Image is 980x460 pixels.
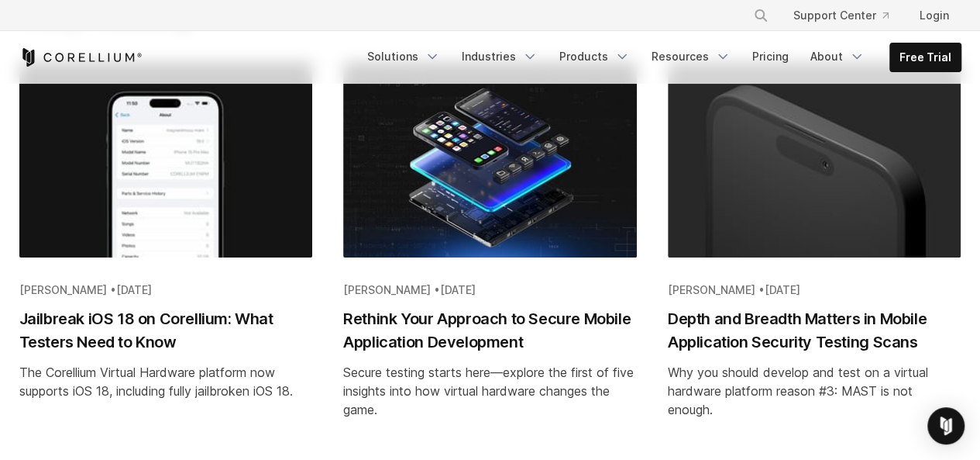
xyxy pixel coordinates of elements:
a: Login [907,2,961,29]
a: Blog post summary: Jailbreak iOS 18 on Corellium: What Testers Need to Know [4,62,328,438]
span: [DATE] [116,283,152,296]
a: Corellium Home [19,48,143,67]
div: [PERSON_NAME] • [19,282,313,298]
a: Blog post summary: Rethink Your Approach to Secure Mobile Application Development [328,62,652,438]
a: Resources [642,43,740,71]
div: The Corellium Virtual Hardware platform now supports iOS 18, including fully jailbroken iOS 18. [19,363,313,400]
div: Navigation Menu [734,2,961,29]
span: [DATE] [765,283,800,296]
div: Navigation Menu [358,43,961,72]
a: About [801,43,874,71]
a: Blog post summary: Depth and Breadth Matters in Mobile Application Security Testing Scans [652,62,977,438]
h2: Rethink Your Approach to Secure Mobile Application Development [343,307,637,354]
div: [PERSON_NAME] • [343,282,637,298]
a: Industries [452,43,547,71]
a: Support Center [781,2,901,29]
div: [PERSON_NAME] • [668,282,961,298]
img: Depth and Breadth Matters in Mobile Application Security Testing Scans [668,62,961,258]
img: Jailbreak iOS 18 on Corellium: What Testers Need to Know [19,62,313,258]
div: Secure testing starts here—explore the first of five insights into how virtual hardware changes t... [343,363,637,419]
h2: Jailbreak iOS 18 on Corellium: What Testers Need to Know [19,307,313,354]
a: Pricing [743,43,798,71]
img: Rethink Your Approach to Secure Mobile Application Development [343,62,637,266]
a: Products [550,43,639,71]
button: Search [747,2,775,29]
a: Free Trial [890,43,961,71]
a: Solutions [358,43,449,71]
div: Why you should develop and test on a virtual hardware platform reason #3: MAST is not enough. [668,363,961,419]
h2: Depth and Breadth Matters in Mobile Application Security Testing Scans [668,307,961,354]
div: Open Intercom Messenger [927,407,965,444]
span: [DATE] [440,283,476,296]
